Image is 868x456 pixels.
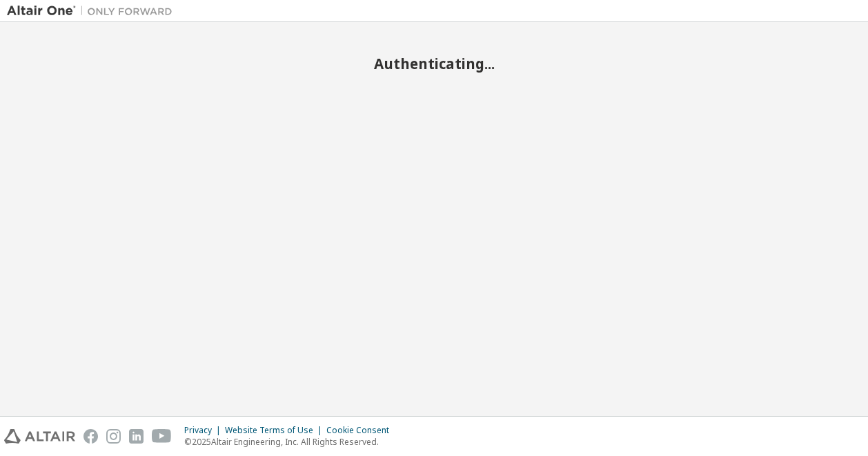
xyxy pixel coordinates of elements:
[184,425,225,436] div: Privacy
[7,55,861,73] h2: Authenticating...
[184,436,397,448] p: © 2025 Altair Engineering, Inc. All Rights Reserved.
[152,429,172,444] img: youtube.svg
[106,429,121,444] img: instagram.svg
[7,4,179,18] img: Altair One
[225,425,326,436] div: Website Terms of Use
[83,429,98,444] img: facebook.svg
[4,429,75,444] img: altair_logo.svg
[129,429,144,444] img: linkedin.svg
[326,425,397,436] div: Cookie Consent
